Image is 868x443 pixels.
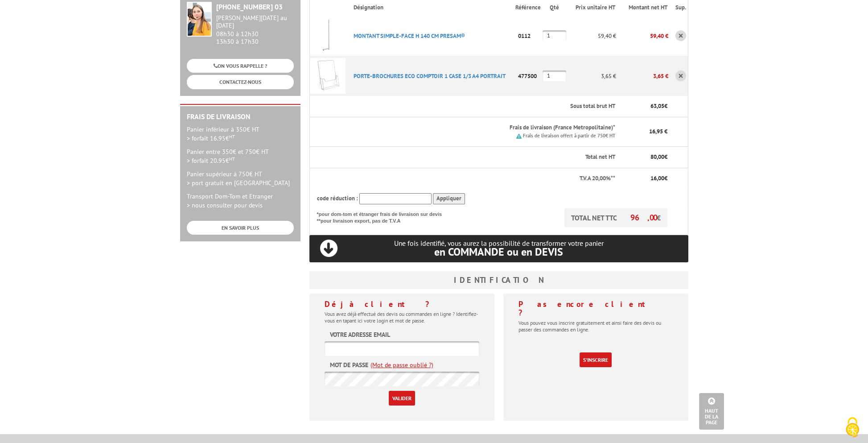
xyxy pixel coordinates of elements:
[216,2,283,11] strong: [PHONE_NUMBER] 03
[309,239,688,257] p: Une fois identifié, vous aurez la possibilité de transformer votre panier
[325,311,479,324] p: Vous avez déjà effectué des devis ou commandes en ligne ? Identifiez-vous en tapant ici votre log...
[229,133,235,140] sup: HT
[649,128,667,135] span: 16,95 €
[229,156,235,162] sup: HT
[310,18,346,54] img: MONTANT SIMPLE-FACE H 140 CM PRESAM®
[623,102,667,111] p: €
[650,174,664,182] span: 16,00
[523,132,615,139] small: Frais de livraison offert à partir de 750€ HT
[580,352,612,367] a: S'inscrire
[837,413,868,443] button: Cookies (fenêtre modale)
[187,113,294,121] h2: Frais de Livraison
[574,4,616,12] p: Prix unitaire HT
[354,124,615,132] p: Frais de livraison (France Metropolitaine)*
[187,157,235,165] span: > forfait 20.95€
[187,192,294,210] p: Transport Dom-Tom et Etranger
[187,2,212,37] img: widget-service.jpg
[567,28,617,44] p: 59,40 €
[187,201,263,209] span: > nous consulter pour devis
[309,271,688,289] h3: Identification
[650,102,664,110] span: 63,05
[515,4,542,12] p: Référence
[515,68,543,84] p: 477500
[389,391,415,406] input: Valider
[187,170,294,187] p: Panier supérieur à 750€ HT
[616,28,668,44] p: 59,40 €
[325,300,479,309] h4: Déjà client ?
[516,133,522,139] img: picto.png
[187,221,294,235] a: EN SAVOIR PLUS
[216,14,294,29] div: [PERSON_NAME][DATE] au [DATE]
[370,360,433,369] a: (Mot de passe oublié ?)
[187,179,290,187] span: > port gratuit en [GEOGRAPHIC_DATA]
[317,174,616,183] p: T.V.A 20,00%**
[187,75,294,89] a: CONTACTEZ-NOUS
[354,32,465,40] a: MONTANT SIMPLE-FACE H 140 CM PRESAM®
[346,96,616,117] th: Sous total brut HT
[330,360,368,369] label: Mot de passe
[317,195,358,202] span: code réduction :
[216,14,294,45] div: 08h30 à 12h30 13h30 à 17h30
[623,174,667,183] p: €
[317,208,451,225] p: *pour dom-tom et étranger frais de livraison sur devis **pour livraison export, pas de T.V.A
[623,4,667,12] p: Montant net HT
[518,319,673,333] p: Vous pouvez vous inscrire gratuitement et ainsi faire des devis ou passer des commandes en ligne.
[187,59,294,73] a: ON VOUS RAPPELLE ?
[187,147,294,165] p: Panier entre 350€ et 750€ HT
[187,134,235,142] span: > forfait 16.95€
[515,28,543,44] p: 0112
[187,125,294,143] p: Panier inférieur à 350€ HT
[616,68,668,84] p: 3,65 €
[330,330,390,339] label: Votre adresse email
[699,393,724,430] a: Haut de la page
[310,58,346,94] img: PORTE-BROCHURES ECO COMPTOIR 1 CASE 1/3 A4 PORTRAIT
[623,153,667,161] p: €
[841,416,864,439] img: Cookies (fenêtre modale)
[434,245,563,259] span: en COMMANDE ou en DEVIS
[518,300,673,318] h4: Pas encore client ?
[354,72,506,80] a: PORTE-BROCHURES ECO COMPTOIR 1 CASE 1/3 A4 PORTRAIT
[317,153,616,161] p: Total net HT
[433,193,465,204] input: Appliquer
[650,153,664,161] span: 80,00
[564,208,667,227] p: TOTAL NET TTC €
[567,68,617,84] p: 3,65 €
[630,212,657,223] span: 96,00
